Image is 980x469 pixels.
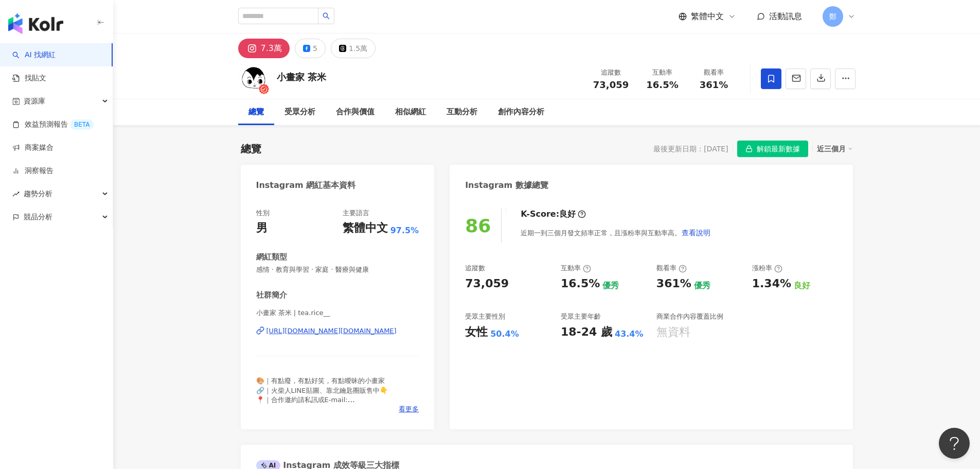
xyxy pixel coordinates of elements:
[12,50,56,60] a: searchAI 找網紅
[829,11,836,22] span: 鄭
[498,106,544,118] div: 創作內容分析
[8,13,63,34] img: logo
[256,220,268,236] div: 男
[331,39,376,58] button: 1.5萬
[752,264,782,273] div: 漲粉率
[559,209,576,220] div: 良好
[939,428,970,459] iframe: Help Scout Beacon - Open
[794,280,810,291] div: 良好
[256,209,270,218] div: 性別
[465,276,509,292] div: 73,059
[757,141,800,158] span: 解鎖最新數據
[737,141,808,157] button: 解鎖最新數據
[12,119,94,130] a: 效益預測報告BETA
[643,67,682,78] div: 互動率
[24,182,52,205] span: 趨勢分析
[465,264,485,273] div: 追蹤數
[238,39,290,58] button: 7.3萬
[336,106,375,118] div: 合作與價值
[12,190,20,198] span: rise
[284,106,315,118] div: 受眾分析
[653,145,728,153] div: 最後更新日期：[DATE]
[12,166,54,176] a: 洞察報告
[248,106,264,118] div: 總覽
[681,222,711,243] button: 查看說明
[561,324,612,340] div: 18-24 歲
[12,143,54,153] a: 商案媒合
[256,180,356,191] div: Instagram 網紅基本資料
[256,377,388,413] span: 🎨｜有點廢，有點好笑，有點曖昧的小畫家 🔗｜火柴人LINE貼圖、靠北鑰匙圈販售中👇 📍｜合作邀約請私訊或E-mail: [EMAIL_ADDRESS][DOMAIN_NAME]
[682,229,710,237] span: 查看說明
[24,205,52,229] span: 競品分析
[256,290,287,301] div: 社群簡介
[390,225,419,236] span: 97.5%
[561,276,600,292] div: 16.5%
[521,209,586,220] div: K-Score :
[238,63,269,94] img: KOL Avatar
[256,308,419,318] span: 小畫家 茶米 | tea.rice__
[694,280,710,291] div: 優秀
[656,324,690,340] div: 無資料
[24,90,45,113] span: 資源庫
[817,142,853,155] div: 近三個月
[521,222,711,243] div: 近期一到三個月發文頻率正常，且漲粉率與互動率高。
[615,328,644,340] div: 43.4%
[602,280,619,291] div: 優秀
[313,41,317,56] div: 5
[343,209,369,218] div: 主要語言
[277,71,326,83] div: 小畫家 茶米
[592,67,631,78] div: 追蹤數
[465,215,491,236] div: 86
[646,80,678,90] span: 16.5%
[465,312,505,321] div: 受眾主要性別
[343,220,388,236] div: 繁體中文
[261,41,282,56] div: 7.3萬
[323,12,330,20] span: search
[256,265,419,274] span: 感情 · 教育與學習 · 家庭 · 醫療與健康
[256,326,419,336] a: [URL][DOMAIN_NAME][DOMAIN_NAME]
[349,41,367,56] div: 1.5萬
[694,67,734,78] div: 觀看率
[266,326,397,336] div: [URL][DOMAIN_NAME][DOMAIN_NAME]
[561,312,601,321] div: 受眾主要年齡
[656,312,723,321] div: 商業合作內容覆蓋比例
[656,264,687,273] div: 觀看率
[395,106,426,118] div: 相似網紅
[769,11,802,21] span: 活動訊息
[752,276,791,292] div: 1.34%
[295,39,326,58] button: 5
[490,328,519,340] div: 50.4%
[700,80,728,90] span: 361%
[656,276,691,292] div: 361%
[465,180,548,191] div: Instagram 數據總覽
[256,252,287,263] div: 網紅類型
[241,142,261,156] div: 總覽
[561,264,591,273] div: 互動率
[399,405,419,414] span: 看更多
[447,106,477,118] div: 互動分析
[465,324,488,340] div: 女性
[593,79,629,90] span: 73,059
[691,11,724,22] span: 繁體中文
[12,73,46,83] a: 找貼文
